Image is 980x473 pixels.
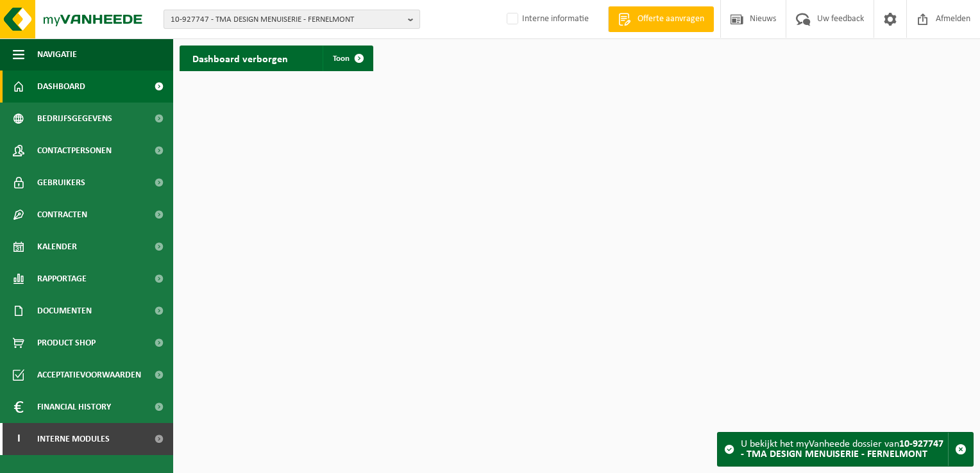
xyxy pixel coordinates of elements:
span: 10-927747 - TMA DESIGN MENUISERIE - FERNELMONT [171,10,403,29]
span: Toon [333,54,350,63]
span: Offerte aanvragen [634,13,707,26]
span: Financial History [37,391,111,423]
span: Contactpersonen [37,135,112,167]
strong: 10-927747 - TMA DESIGN MENUISERIE - FERNELMONT [741,439,943,460]
span: Contracten [37,199,87,231]
span: Kalender [37,231,77,263]
label: Interne informatie [504,10,589,29]
h2: Dashboard verborgen [180,46,301,71]
button: 10-927747 - TMA DESIGN MENUISERIE - FERNELMONT [164,10,420,29]
span: Acceptatievoorwaarden [37,359,141,391]
div: U bekijkt het myVanheede dossier van [741,433,948,466]
span: I [13,423,24,455]
span: Product Shop [37,327,96,359]
span: Rapportage [37,263,87,295]
span: Interne modules [37,423,110,455]
a: Toon [323,46,372,71]
span: Dashboard [37,71,85,103]
span: Gebruikers [37,167,85,199]
span: Bedrijfsgegevens [37,103,112,135]
span: Navigatie [37,38,77,71]
span: Documenten [37,295,92,327]
a: Offerte aanvragen [608,6,714,32]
